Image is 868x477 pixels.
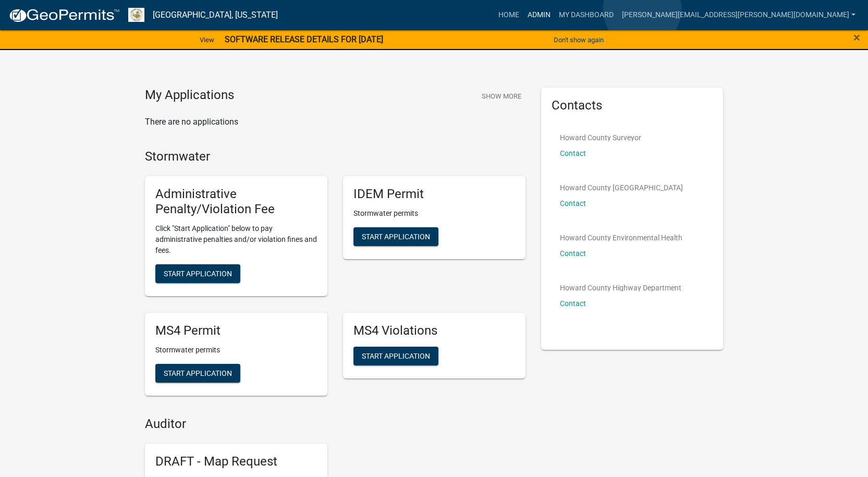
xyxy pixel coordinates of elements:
h4: Auditor [145,417,525,432]
p: Howard County Environmental Health [560,234,682,241]
button: Close [853,31,860,44]
h4: My Applications [145,88,234,103]
span: Start Application [164,369,232,377]
a: [GEOGRAPHIC_DATA], [US_STATE] [153,6,278,24]
span: Start Application [164,269,232,277]
a: Contact [560,299,586,308]
p: Howard County Surveyor [560,134,641,141]
a: My Dashboard [555,5,618,25]
h5: Contacts [552,98,713,113]
button: Start Application [353,347,438,365]
a: [PERSON_NAME][EMAIL_ADDRESS][PERSON_NAME][DOMAIN_NAME] [618,5,860,25]
a: Contact [560,249,586,258]
span: Start Application [362,233,430,241]
h5: Administrative Penalty/Violation Fee [155,187,317,217]
button: Start Application [353,227,438,246]
button: Start Application [155,264,240,283]
button: Don't show again [549,31,608,48]
a: Contact [560,199,586,207]
p: Click "Start Application" below to pay administrative penalties and/or violation fines and fees. [155,223,317,256]
h5: IDEM Permit [353,187,515,202]
p: There are no applications [145,116,525,128]
span: Start Application [362,351,430,360]
h5: MS4 Permit [155,323,317,338]
a: Home [494,5,523,25]
h5: MS4 Violations [353,323,515,338]
a: Contact [560,149,586,157]
a: Admin [523,5,555,25]
a: View [195,31,218,48]
span: × [853,30,860,45]
p: Howard County [GEOGRAPHIC_DATA] [560,184,683,191]
button: Show More [478,88,525,105]
button: Start Application [155,364,240,383]
h5: DRAFT - Map Request [155,454,317,469]
img: Howard County, Indiana [128,8,144,22]
strong: SOFTWARE RELEASE DETAILS FOR [DATE] [225,34,383,44]
p: Stormwater permits [353,208,515,219]
p: Stormwater permits [155,345,317,356]
h4: Stormwater [145,149,525,164]
p: Howard County Highway Department [560,284,681,291]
